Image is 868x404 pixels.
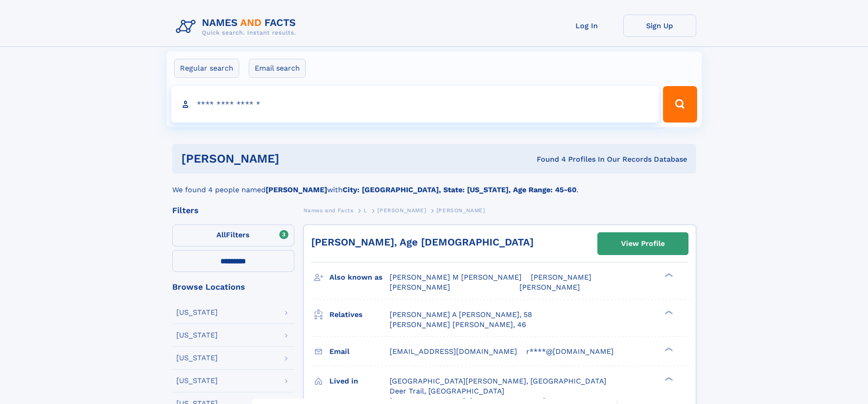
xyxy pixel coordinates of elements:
a: View Profile [598,233,688,255]
div: [US_STATE] [176,332,218,339]
span: [PERSON_NAME] [390,283,450,291]
div: [US_STATE] [176,309,218,316]
h3: Relatives [329,307,390,322]
h3: Email [329,344,390,359]
label: Regular search [174,59,239,78]
input: search input [171,86,659,123]
a: [PERSON_NAME] [377,205,426,216]
div: ❯ [663,272,673,278]
span: [PERSON_NAME] [377,207,426,214]
span: All [216,230,226,239]
div: Filters [172,206,294,215]
span: [PERSON_NAME] [437,207,485,214]
div: ❯ [663,346,673,352]
span: [GEOGRAPHIC_DATA][PERSON_NAME], [GEOGRAPHIC_DATA] [390,377,606,385]
h1: [PERSON_NAME] [181,153,408,164]
div: ❯ [663,309,673,315]
div: Browse Locations [172,283,294,291]
div: View Profile [621,233,665,254]
div: [US_STATE] [176,377,218,384]
label: Email search [249,59,306,78]
a: L [364,205,367,216]
label: Filters [172,225,294,246]
button: Search Button [663,86,697,123]
div: We found 4 people named with . [172,174,696,195]
img: Logo Names and Facts [172,15,303,39]
a: [PERSON_NAME], Age [DEMOGRAPHIC_DATA] [311,236,534,248]
div: Found 4 Profiles In Our Records Database [408,154,687,164]
span: [PERSON_NAME] M [PERSON_NAME] [390,273,522,281]
a: Names and Facts [303,205,354,216]
span: Deer Trail, [GEOGRAPHIC_DATA] [390,387,504,395]
h3: Lived in [329,373,390,389]
b: [PERSON_NAME] [266,185,327,194]
span: [PERSON_NAME] [519,283,580,291]
b: City: [GEOGRAPHIC_DATA], State: [US_STATE], Age Range: 45-60 [343,185,576,194]
a: [PERSON_NAME] A [PERSON_NAME], 58 [390,310,532,320]
h3: Also known as [329,270,390,285]
a: [PERSON_NAME] [PERSON_NAME], 46 [390,320,526,330]
span: [PERSON_NAME] [531,273,591,281]
span: L [364,207,367,214]
span: [EMAIL_ADDRESS][DOMAIN_NAME] [390,347,517,356]
div: [US_STATE] [176,354,218,362]
a: Sign Up [623,15,696,37]
a: Log In [550,15,623,37]
div: ❯ [663,376,673,382]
